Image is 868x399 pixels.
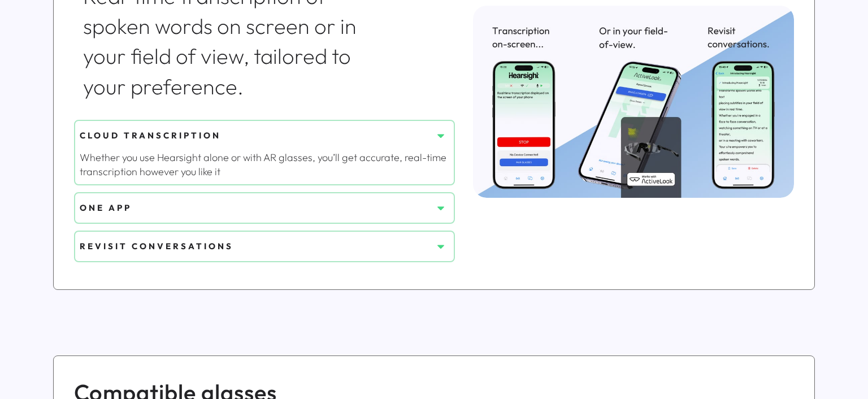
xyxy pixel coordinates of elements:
[80,202,432,214] div: ONE APP
[80,150,449,179] div: Whether you use Hearsight alone or with AR glasses, you’ll get accurate, real-time transcription ...
[473,6,794,198] img: Hearsight app preview screens
[80,129,432,141] div: CLOUD TRANSCRIPTION
[80,240,432,252] div: REVISIT CONVERSATIONS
